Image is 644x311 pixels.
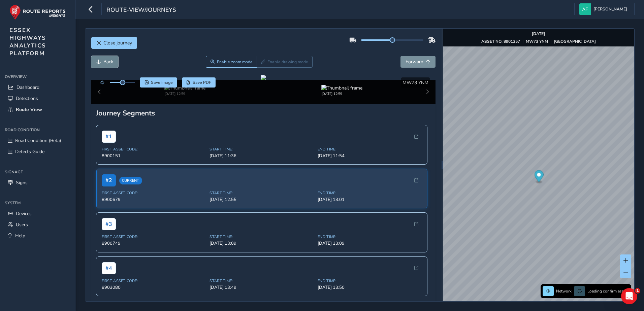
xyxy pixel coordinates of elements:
span: [DATE] 11:36 [210,153,314,159]
span: 8900749 [102,240,206,246]
span: route-view/journeys [106,6,176,15]
strong: MW73 YNM [526,39,548,44]
span: Defects Guide [15,148,44,155]
span: 8900679 [102,197,206,203]
button: Close journey [91,37,137,49]
img: Thumbnail frame [321,85,362,91]
span: 1 [635,288,640,293]
div: Signage [5,167,70,177]
span: ESSEX HIGHWAYS ANALYTICS PLATFORM [9,26,46,57]
span: End Time: [318,147,422,152]
button: [PERSON_NAME] [579,3,630,15]
span: # 2 [102,174,116,186]
span: Help [15,233,25,239]
span: # 3 [102,218,116,230]
button: Forward [400,56,436,68]
span: Enable zoom mode [217,59,253,65]
span: Start Time: [210,191,314,196]
span: 8900151 [102,153,206,159]
span: [DATE] 13:09 [318,240,422,246]
span: 8903080 [102,284,206,290]
strong: [GEOGRAPHIC_DATA] [554,39,596,44]
img: diamond-layout [579,3,591,15]
span: [DATE] 13:01 [318,197,422,203]
a: Defects Guide [5,146,70,157]
a: Help [5,230,70,241]
span: First Asset Code: [102,278,206,283]
span: MW73 YNM [402,79,428,86]
span: Network [556,288,572,294]
span: First Asset Code: [102,191,206,196]
span: # 4 [102,262,116,274]
a: Dashboard [5,82,70,93]
a: Route View [5,104,70,115]
strong: ASSET NO. 8901357 [481,39,520,44]
span: Save image [151,80,173,85]
span: # 1 [102,131,116,143]
span: Route View [16,106,42,113]
span: [DATE] 13:49 [210,284,314,290]
iframe: Intercom live chat [621,288,637,304]
span: [DATE] 13:09 [210,240,314,246]
span: Dashboard [17,84,39,91]
div: Road Condition [5,125,70,135]
a: Signs [5,177,70,188]
span: Start Time: [210,147,314,152]
div: Overview [5,72,70,82]
span: [DATE] 11:54 [318,153,422,159]
span: Forward [406,59,423,65]
a: Devices [5,208,70,219]
span: Road Condition (Beta) [15,137,61,144]
span: Current [119,177,142,184]
span: Users [16,221,28,228]
button: PDF [182,77,216,88]
span: End Time: [318,234,422,239]
img: Thumbnail frame [164,85,205,91]
span: Save PDF [193,80,211,85]
span: End Time: [318,191,422,196]
div: Map marker [534,170,543,184]
span: Signs [16,179,28,186]
span: Loading confirm assets [587,288,629,294]
button: Zoom [206,56,257,68]
span: Start Time: [210,278,314,283]
span: First Asset Code: [102,234,206,239]
span: [DATE] 12:55 [210,197,314,203]
a: Road Condition (Beta) [5,135,70,146]
div: Journey Segments [96,108,431,118]
div: [DATE] 12:59 [321,91,362,96]
button: Save [140,77,177,88]
button: Back [91,56,118,68]
span: Back [103,59,113,65]
img: rr logo [9,5,66,20]
div: System [5,198,70,208]
span: Start Time: [210,234,314,239]
strong: [DATE] [532,31,545,36]
span: [DATE] 13:50 [318,284,422,290]
span: Devices [16,210,32,217]
div: [DATE] 12:59 [164,91,205,96]
a: Users [5,219,70,230]
span: First Asset Code: [102,147,206,152]
div: | | [481,39,596,44]
a: Detections [5,93,70,104]
span: Detections [16,95,38,102]
span: [PERSON_NAME] [593,3,627,15]
span: End Time: [318,278,422,283]
span: Close journey [103,40,132,46]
